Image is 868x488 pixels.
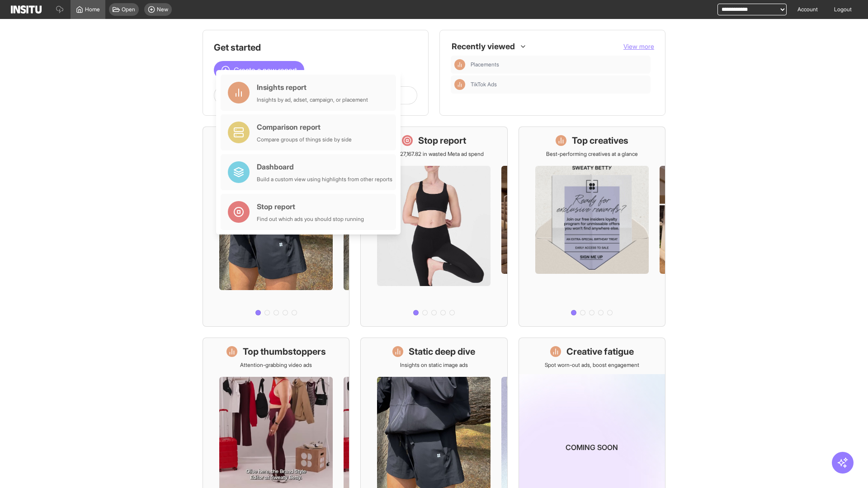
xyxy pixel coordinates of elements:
span: TikTok Ads [471,81,647,88]
p: Save £27,167.82 in wasted Meta ad spend [384,150,484,158]
span: Open [122,6,135,13]
a: What's live nowSee all active ads instantly [203,127,349,327]
div: Find out which ads you should stop running [257,216,364,223]
p: Best-performing creatives at a glance [546,150,638,158]
span: Home [85,6,100,13]
div: Stop report [257,201,364,212]
div: Insights [454,79,465,90]
span: Placements [471,61,647,68]
h1: Top creatives [572,134,628,147]
div: Dashboard [257,161,392,172]
a: Stop reportSave £27,167.82 in wasted Meta ad spend [360,127,507,327]
div: Insights [454,59,465,70]
p: Attention-grabbing video ads [240,361,312,369]
span: New [157,6,168,13]
h1: Get started [214,41,417,54]
a: Top creativesBest-performing creatives at a glance [519,127,665,327]
div: Comparison report [257,122,352,132]
h1: Stop report [418,134,466,147]
span: View more [623,42,654,50]
div: Insights by ad, adset, campaign, or placement [257,96,368,103]
h1: Top thumbstoppers [243,345,326,358]
div: Compare groups of things side by side [257,136,352,143]
img: Logo [11,5,42,14]
span: Create a new report [234,65,297,75]
div: Build a custom view using highlights from other reports [257,176,392,183]
div: Insights report [257,82,368,93]
span: TikTok Ads [471,81,497,88]
button: Create a new report [214,61,304,79]
h1: Static deep dive [409,345,475,358]
button: View more [623,42,654,51]
p: Insights on static image ads [400,361,468,369]
span: Placements [471,61,499,68]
